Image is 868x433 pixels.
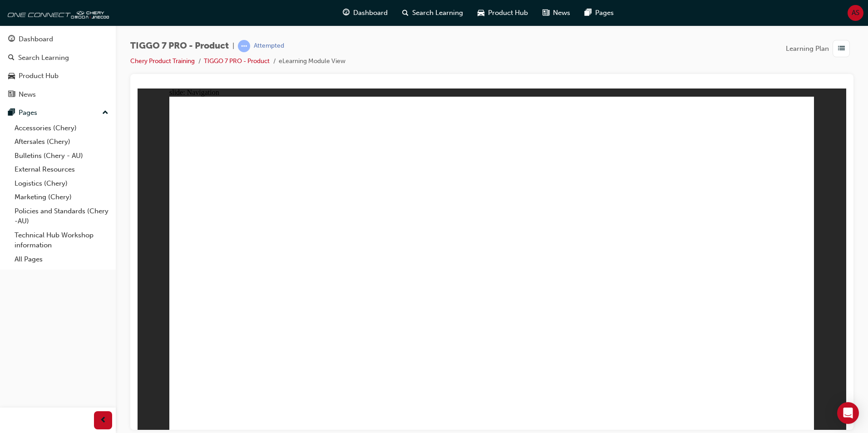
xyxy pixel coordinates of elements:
[838,43,845,54] span: list-icon
[848,5,863,21] button: AS
[102,107,108,119] span: up-icon
[279,56,345,67] li: eLearning Module View
[837,402,859,424] div: Open Intercom Messenger
[8,109,15,117] span: pages-icon
[11,121,112,135] a: Accessories (Chery)
[402,7,409,19] span: search-icon
[11,135,112,149] a: Aftersales (Chery)
[553,8,570,18] span: News
[577,4,621,22] a: pages-iconPages
[19,34,53,44] div: Dashboard
[130,57,195,65] a: Chery Product Training
[11,149,112,163] a: Bulletins (Chery - AU)
[130,41,229,51] span: TIGGO 7 PRO - Product
[100,415,107,426] span: prev-icon
[8,72,15,80] span: car-icon
[343,7,350,19] span: guage-icon
[4,104,112,121] button: Pages
[852,8,859,18] span: AS
[786,40,853,57] button: Learning Plan
[488,8,528,18] span: Product Hub
[595,8,614,18] span: Pages
[335,4,395,22] a: guage-iconDashboard
[535,4,577,22] a: news-iconNews
[8,54,15,62] span: search-icon
[4,86,112,103] a: News
[4,29,112,104] button: DashboardSearch LearningProduct HubNews
[395,4,470,22] a: search-iconSearch Learning
[11,204,112,228] a: Policies and Standards (Chery -AU)
[353,8,388,18] span: Dashboard
[232,41,234,51] span: |
[412,8,463,18] span: Search Learning
[4,31,112,48] a: Dashboard
[585,7,592,19] span: pages-icon
[11,228,112,252] a: Technical Hub Workshop information
[5,4,109,22] img: oneconnect
[4,49,112,66] a: Search Learning
[786,44,829,54] span: Learning Plan
[11,190,112,204] a: Marketing (Chery)
[11,162,112,177] a: External Resources
[478,7,484,19] span: car-icon
[11,252,112,266] a: All Pages
[204,57,270,65] a: TIGGO 7 PRO - Product
[254,42,284,50] div: Attempted
[4,68,112,84] a: Product Hub
[11,177,112,191] a: Logistics (Chery)
[19,89,36,100] div: News
[542,7,549,19] span: news-icon
[18,53,69,63] div: Search Learning
[19,71,59,81] div: Product Hub
[470,4,535,22] a: car-iconProduct Hub
[8,35,15,44] span: guage-icon
[238,40,250,52] span: learningRecordVerb_ATTEMPT-icon
[8,91,15,99] span: news-icon
[19,108,37,118] div: Pages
